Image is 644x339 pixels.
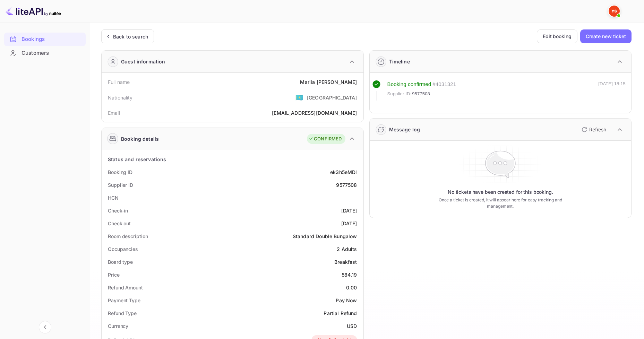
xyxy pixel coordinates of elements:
div: Partial Refund [324,310,357,317]
div: Payment Type [108,297,140,304]
div: Email [108,109,120,116]
div: Refund Amount [108,284,143,291]
div: Check-in [108,207,128,214]
div: Refund Type [108,310,137,317]
p: Once a ticket is created, it will appear here for easy tracking and management. [430,197,571,209]
div: [DATE] [341,220,357,227]
span: United States [295,91,303,104]
a: Bookings [4,33,86,45]
div: [EMAIL_ADDRESS][DOMAIN_NAME] [272,109,357,116]
img: Yandex Support [609,6,620,17]
span: Supplier ID: [387,90,412,97]
button: Refresh [577,124,609,135]
div: Back to search [113,33,148,40]
button: Create new ticket [580,29,632,43]
div: [DATE] 18:15 [598,80,626,101]
div: Booking confirmed [387,80,431,88]
div: USD [347,322,357,330]
button: Edit booking [537,29,577,43]
div: Board type [108,258,133,266]
div: Status and reservations [108,156,166,163]
div: Timeline [389,58,410,65]
button: Collapse navigation [39,321,51,333]
div: Full name [108,78,130,86]
p: No tickets have been created for this booking. [448,189,553,195]
div: 0.00 [346,284,357,291]
div: Booking details [121,135,159,142]
div: 584.19 [342,271,357,278]
div: 9577508 [336,181,357,189]
div: Price [108,271,120,278]
div: Currency [108,322,128,330]
p: Refresh [589,126,606,133]
div: # 4031321 [432,80,456,88]
div: Standard Double Bungalow [293,233,357,240]
img: LiteAPI logo [6,6,61,17]
div: Supplier ID [108,181,133,189]
div: CONFIRMED [309,136,342,142]
div: Customers [22,49,82,57]
div: Check out [108,220,131,227]
div: Booking ID [108,168,132,176]
span: 9577508 [412,90,430,97]
div: Breakfast [334,258,357,266]
div: Nationality [108,94,133,101]
div: [GEOGRAPHIC_DATA] [307,94,357,101]
div: [DATE] [341,207,357,214]
div: HCN [108,194,119,201]
div: Bookings [4,33,86,46]
a: Customers [4,46,86,59]
div: Guest information [121,58,165,65]
div: Bookings [22,35,82,43]
div: Message log [389,126,420,133]
div: ek3h5eMDl [330,168,357,176]
div: Mariia [PERSON_NAME] [300,78,357,86]
div: Occupancies [108,245,138,253]
div: Pay Now [336,297,357,304]
div: 2 Adults [337,245,357,253]
div: Customers [4,46,86,60]
div: Room description [108,233,148,240]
